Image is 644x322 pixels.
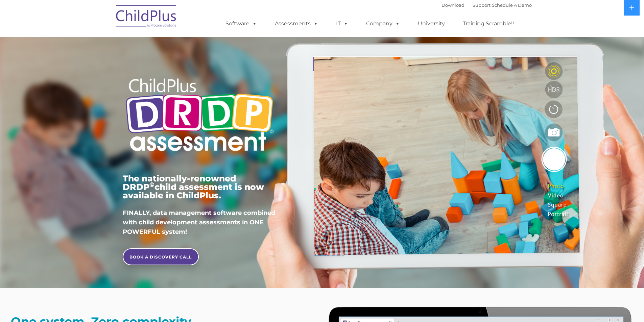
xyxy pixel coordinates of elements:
[149,181,154,189] sup: ©
[113,0,180,34] img: ChildPlus by Procare Solutions
[442,2,464,8] a: Download
[123,248,199,265] a: BOOK A DISCOVERY CALL
[442,2,532,8] font: |
[329,17,355,30] a: IT
[411,17,452,30] a: University
[359,17,407,30] a: Company
[123,173,264,200] span: The nationally-renowned DRDP child assessment is now available in ChildPlus.
[492,2,532,8] a: Schedule A Demo
[473,2,491,8] a: Support
[456,17,521,30] a: Training Scramble!!
[219,17,264,30] a: Software
[123,209,275,236] span: FINALLY, data management software combined with child development assessments in ONE POWERFUL sys...
[268,17,325,30] a: Assessments
[123,69,276,163] img: Copyright - DRDP Logo Light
